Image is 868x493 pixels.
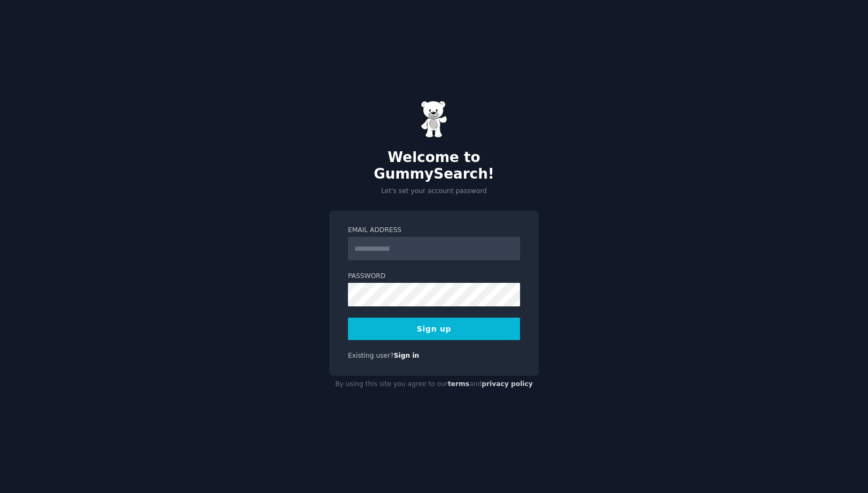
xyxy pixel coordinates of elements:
button: Sign up [348,318,520,340]
div: By using this site you agree to our and [329,376,539,393]
h2: Welcome to GummySearch! [329,149,539,183]
label: Password [348,272,520,281]
a: terms [448,380,469,388]
a: privacy policy [482,380,533,388]
label: Email Address [348,226,520,235]
p: Let's set your account password [329,187,539,196]
span: Existing user? [348,352,394,359]
a: Sign in [394,352,420,359]
img: Gummy Bear [421,101,447,138]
